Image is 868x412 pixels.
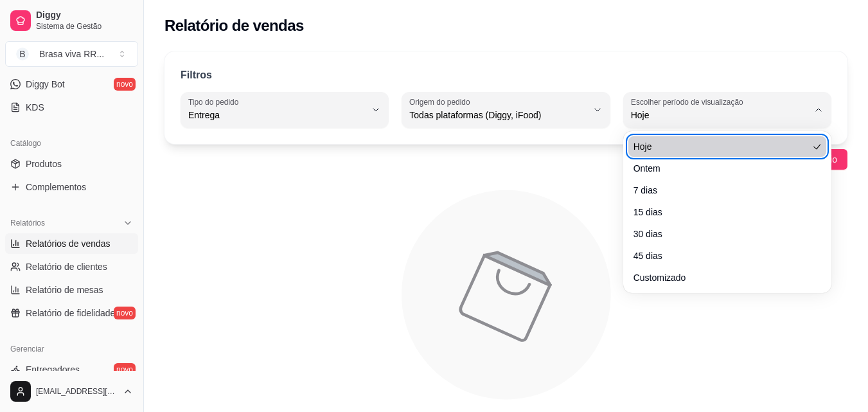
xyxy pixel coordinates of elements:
[10,218,45,228] span: Relatórios
[26,181,86,193] span: Complementos
[26,307,115,319] span: Relatório de fidelidade
[39,48,104,60] div: Brasa viva RR ...
[633,206,808,219] span: 15 dias
[36,386,118,397] span: [EMAIL_ADDRESS][DOMAIN_NAME]
[36,10,133,21] span: Diggy
[5,133,138,154] div: Catálogo
[633,271,808,284] span: Customizado
[26,363,80,376] span: Entregadores
[631,96,747,107] label: Escolher período de visualização
[36,21,133,31] span: Sistema de Gestão
[181,67,212,83] p: Filtros
[26,101,44,114] span: KDS
[633,249,808,262] span: 45 dias
[188,96,243,107] label: Tipo do pedido
[5,41,138,67] button: Select a team
[164,15,304,36] h2: Relatório de vendas
[409,96,474,107] label: Origem do pedido
[5,339,138,359] div: Gerenciar
[633,228,808,240] span: 30 dias
[633,140,808,153] span: Hoje
[164,183,847,408] div: animation
[26,237,111,250] span: Relatórios de vendas
[633,162,808,175] span: Ontem
[26,157,62,170] span: Produtos
[409,109,587,121] span: Todas plataformas (Diggy, iFood)
[633,184,808,197] span: 7 dias
[26,283,103,296] span: Relatório de mesas
[26,78,65,91] span: Diggy Bot
[188,109,366,121] span: Entrega
[631,109,808,121] span: Hoje
[26,260,107,273] span: Relatório de clientes
[16,48,29,60] span: B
